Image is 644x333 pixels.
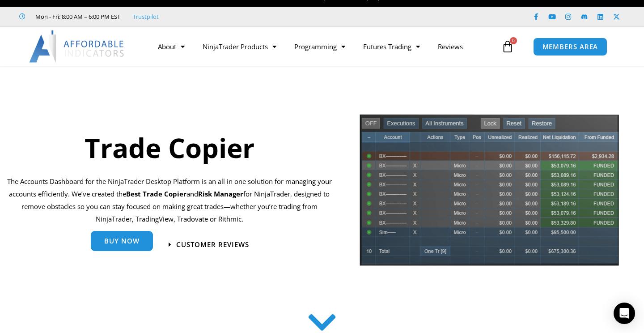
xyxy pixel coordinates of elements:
nav: Menu [149,36,499,57]
b: Best Trade Copier [126,189,186,198]
span: Buy Now [104,238,140,244]
a: MEMBERS AREA [533,38,608,56]
a: Customer Reviews [169,241,249,248]
span: Customer Reviews [176,241,249,248]
a: Reviews [429,36,472,57]
div: Open Intercom Messenger [614,303,635,324]
a: Trustpilot [133,11,159,22]
span: MEMBERS AREA [542,43,598,50]
a: Programming [285,36,354,57]
p: The Accounts Dashboard for the NinjaTrader Desktop Platform is an all in one solution for managin... [7,175,332,225]
span: Mon - Fri: 8:00 AM – 6:00 PM EST [33,11,120,22]
a: About [149,36,194,57]
a: NinjaTrader Products [194,36,285,57]
a: Buy Now [91,231,153,251]
a: 0 [488,34,527,60]
span: 0 [510,37,517,44]
a: Futures Trading [354,36,429,57]
strong: Risk Manager [198,189,243,198]
img: tradecopier | Affordable Indicators – NinjaTrader [359,113,620,273]
h1: Trade Copier [7,129,332,166]
img: LogoAI | Affordable Indicators – NinjaTrader [29,30,125,63]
